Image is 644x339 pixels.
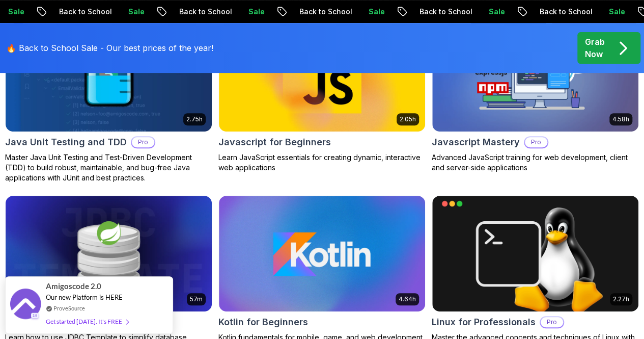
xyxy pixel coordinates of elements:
img: Kotlin for Beginners card [219,196,425,311]
h2: Linux for Professionals [432,315,536,329]
a: ProveSource [53,304,85,312]
p: 🔥 Back to School Sale - Our best prices of the year! [6,42,213,54]
p: Back to School [410,7,479,17]
img: provesource social proof notification image [10,289,41,322]
a: Javascript Mastery card4.58hJavascript MasteryProAdvanced JavaScript training for web development... [432,15,639,173]
p: Learn JavaScript essentials for creating dynamic, interactive web applications [218,152,426,173]
p: 2.05h [400,115,416,123]
p: Grab Now [585,36,605,60]
p: Back to School [290,7,359,17]
h2: Kotlin for Beginners [218,315,308,329]
img: Spring JDBC Template card [6,196,212,311]
p: Sale [599,7,632,17]
p: 2.27h [613,295,629,303]
img: Javascript Mastery card [432,16,638,132]
p: Sale [119,7,151,17]
p: Back to School [170,7,239,17]
p: Pro [525,137,547,147]
p: Master Java Unit Testing and Test-Driven Development (TDD) to build robust, maintainable, and bug... [5,152,212,183]
img: Java Unit Testing and TDD card [6,16,212,132]
p: 4.58h [612,115,629,123]
div: Get started [DATE]. It's FREE [46,316,128,327]
p: Back to School [49,7,119,17]
p: Sale [239,7,271,17]
span: Our new Platform is HERE [46,293,123,301]
p: Advanced JavaScript training for web development, client and server-side applications [432,152,639,173]
p: Sale [479,7,512,17]
p: Sale [359,7,391,17]
p: 57m [190,295,203,303]
img: Javascript for Beginners card [219,16,425,132]
h2: Javascript Mastery [432,135,520,149]
p: 4.64h [399,295,416,303]
p: Back to School [530,7,599,17]
img: Linux for Professionals card [432,196,638,311]
p: Pro [541,317,563,327]
p: 2.75h [186,115,203,123]
h2: Javascript for Beginners [218,135,331,149]
span: Amigoscode 2.0 [46,280,101,292]
p: Pro [132,137,154,147]
h2: Java Unit Testing and TDD [5,135,127,149]
a: Javascript for Beginners card2.05hJavascript for BeginnersLearn JavaScript essentials for creatin... [218,15,426,173]
a: Java Unit Testing and TDD card2.75hNEWJava Unit Testing and TDDProMaster Java Unit Testing and Te... [5,15,212,183]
